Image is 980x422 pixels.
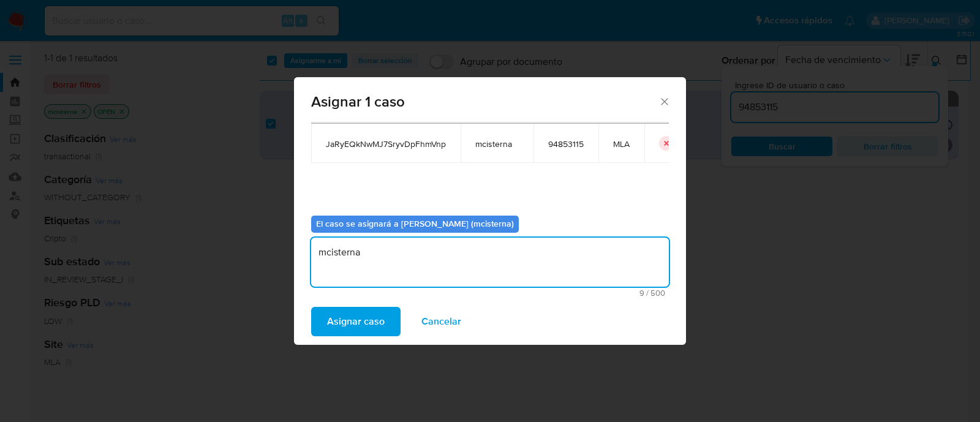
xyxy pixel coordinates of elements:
[475,138,519,149] span: mcisterna
[613,138,630,149] span: MLA
[311,238,669,287] textarea: mcisterna
[311,307,401,336] button: Asignar caso
[658,96,669,107] button: Cerrar ventana
[421,308,461,335] span: Cancelar
[315,289,665,297] span: Máximo 500 caracteres
[316,217,514,230] b: El caso se asignará a [PERSON_NAME] (mcisterna)
[311,94,658,109] span: Asignar 1 caso
[405,307,477,336] button: Cancelar
[294,77,686,345] div: assign-modal
[326,138,446,149] span: JaRyEQkNwMJ7SryvDpFhmVnp
[548,138,584,149] span: 94853115
[659,136,674,151] button: icon-button
[327,308,385,335] span: Asignar caso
